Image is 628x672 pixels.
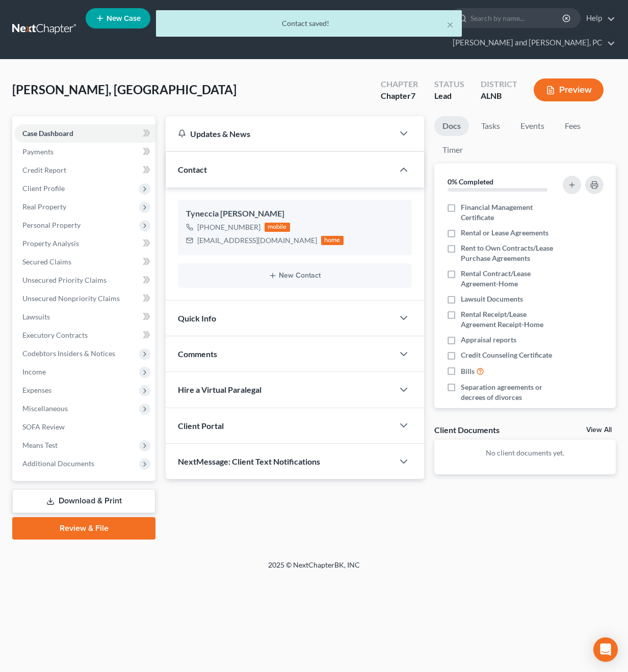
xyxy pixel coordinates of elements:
[22,459,94,468] span: Additional Documents
[22,331,88,339] span: Executory Contracts
[12,517,155,540] a: Review & File
[186,272,404,280] button: New Contact
[22,221,81,229] span: Personal Property
[434,116,469,136] a: Docs
[153,9,197,28] a: Home
[461,309,562,330] span: Rental Receipt/Lease Agreement Receipt-Home
[586,426,612,434] a: View All
[22,386,51,394] span: Expenses
[461,202,562,223] span: Financial Management Certificate
[447,18,454,31] button: ×
[22,166,66,174] span: Credit Report
[178,349,217,359] span: Comments
[22,257,71,266] span: Secured Claims
[434,424,500,435] div: Client Documents
[434,90,464,102] div: Lead
[461,228,548,238] span: Rental or Lease Agreements
[581,9,615,28] a: Help
[534,78,604,101] button: Preview
[381,78,418,90] div: Chapter
[197,9,263,28] a: Client Portal
[473,116,508,136] a: Tasks
[14,234,155,253] a: Property Analysis
[434,78,464,90] div: Status
[22,184,65,193] span: Client Profile
[461,268,562,289] span: Rental Contract/Lease Agreement-Home
[22,422,65,431] span: SOFA Review
[22,441,58,449] span: Means Test
[22,202,66,211] span: Real Property
[22,294,120,303] span: Unsecured Nonpriority Claims
[22,147,54,156] span: Payments
[178,313,216,323] span: Quick Info
[434,140,471,160] a: Timer
[23,560,605,578] div: 2025 © NextChapterBK, INC
[14,308,155,326] a: Lawsuits
[22,129,73,138] span: Case Dashboard
[22,276,107,284] span: Unsecured Priority Claims
[461,382,562,402] span: Separation agreements or decrees of divorces
[593,637,618,662] div: Open Intercom Messenger
[14,418,155,436] a: SOFA Review
[481,90,517,102] div: ALNB
[164,18,454,29] div: Contact saved!
[442,448,608,458] p: No client documents yet.
[12,489,155,513] a: Download & Print
[178,456,320,466] span: NextMessage: Client Text Notifications
[461,350,552,360] span: Credit Counseling Certificate
[263,9,341,28] a: Directory Cases
[22,349,115,358] span: Codebtors Insiders & Notices
[178,128,381,139] div: Updates & News
[186,208,404,220] div: Tyneccia [PERSON_NAME]
[22,312,50,321] span: Lawsuits
[14,253,155,271] a: Secured Claims
[12,82,237,97] span: [PERSON_NAME], [GEOGRAPHIC_DATA]
[461,408,498,418] span: Pay advices
[22,404,68,413] span: Miscellaneous
[470,9,564,28] input: Search by name...
[14,271,155,289] a: Unsecured Priority Claims
[14,161,155,179] a: Credit Report
[197,235,317,246] div: [EMAIL_ADDRESS][DOMAIN_NAME]
[22,239,79,248] span: Property Analysis
[448,34,615,52] a: [PERSON_NAME] and [PERSON_NAME], PC
[461,335,516,345] span: Appraisal reports
[461,366,475,377] span: Bills
[14,124,155,143] a: Case Dashboard
[22,367,46,376] span: Income
[178,421,224,431] span: Client Portal
[481,78,517,90] div: District
[321,236,344,245] div: home
[14,143,155,161] a: Payments
[381,90,418,102] div: Chapter
[461,294,523,304] span: Lawsuit Documents
[557,116,589,136] a: Fees
[411,91,415,100] span: 7
[265,223,290,232] div: mobile
[178,165,207,174] span: Contact
[178,385,261,394] span: Hire a Virtual Paralegal
[14,326,155,344] a: Executory Contracts
[448,177,493,186] strong: 0% Completed
[512,116,553,136] a: Events
[461,243,562,263] span: Rent to Own Contracts/Lease Purchase Agreements
[14,289,155,308] a: Unsecured Nonpriority Claims
[197,222,260,232] div: [PHONE_NUMBER]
